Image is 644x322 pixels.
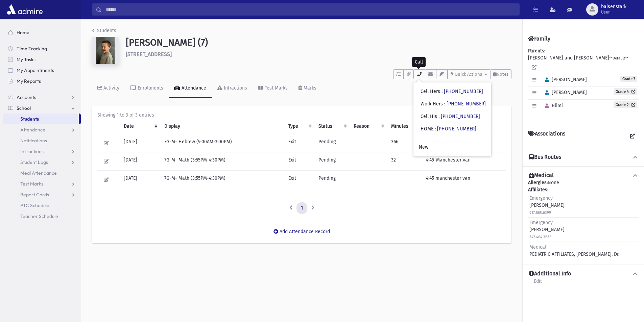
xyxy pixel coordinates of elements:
[542,90,587,95] span: [PERSON_NAME]
[102,85,119,91] div: Activity
[529,195,553,201] span: Emergency
[20,127,45,133] span: Attendance
[136,85,163,91] div: Enrollments
[542,77,587,82] span: [PERSON_NAME]
[92,27,116,37] nav: breadcrumb
[626,130,639,143] a: View all Associations
[528,47,639,119] div: [PERSON_NAME] and [PERSON_NAME]
[614,101,637,108] a: Grade 2
[422,171,506,189] td: 4:45 manchester van
[441,114,480,119] a: [PHONE_NUMBER]
[529,235,551,239] small: 347.404.3632
[442,89,443,94] span: :
[284,134,314,152] td: Exit
[447,101,486,107] a: [PHONE_NUMBER]
[169,79,212,98] a: Attendance
[160,171,284,189] td: 7G-M- Math (3:55PM-4:30PM)
[422,152,506,171] td: 4:45-Manchester van
[126,51,511,57] h6: [STREET_ADDRESS]
[421,113,480,120] div: Cell His
[97,112,506,119] div: Showing 1 to 3 of 3 entries
[3,146,81,157] a: Infractions
[529,172,554,179] h4: Medical
[269,226,334,238] button: Add Attendance Record
[120,152,160,171] td: [DATE]
[601,9,626,15] span: User
[263,85,288,91] div: Test Marks
[284,119,314,134] th: Type: activate to sort column ascending
[284,152,314,171] td: Exit
[529,220,553,225] span: Emergency
[444,101,445,107] span: :
[20,213,58,219] span: Teacher Schedule
[528,270,639,277] button: Additional Info
[3,124,81,135] a: Attendance
[20,138,47,144] span: Notifications
[387,152,422,171] td: 32
[528,130,565,143] h4: Associations
[20,148,44,154] span: Infractions
[20,202,49,208] span: PTC Schedule
[17,56,35,63] span: My Tasks
[529,244,619,258] div: PEDIATRIC AFFILIATES, [PERSON_NAME], Dr.
[101,138,111,148] button: Edit
[435,126,436,132] span: :
[490,69,511,79] button: Notes
[3,65,81,76] a: My Appointments
[529,244,546,250] span: Medical
[20,192,49,198] span: Report Cards
[92,79,125,98] a: Activity
[180,85,206,91] div: Attendance
[101,175,111,184] button: Edit
[160,152,284,171] td: 7G-M- Math (3:55PM-4:30PM)
[614,88,637,95] a: Grade 4
[160,119,284,134] th: Display
[314,152,350,171] td: Pending
[3,178,81,189] a: Test Marks
[3,157,81,168] a: Student Logs
[120,119,160,134] th: Date: activate to sort column ascending
[448,69,490,79] button: Quick Actions
[17,94,36,100] span: Accounts
[350,119,387,134] th: Reason: activate to sort column ascending
[302,85,316,91] div: Marks
[120,171,160,189] td: [DATE]
[222,85,247,91] div: Infractions
[314,134,350,152] td: Pending
[20,159,48,165] span: Student Logs
[533,277,542,290] a: Edit
[253,79,293,98] a: Test Marks
[314,119,350,134] th: Status: activate to sort column ascending
[437,126,476,132] a: [PHONE_NUMBER]
[387,134,422,152] td: 366
[125,79,169,98] a: Enrollments
[126,37,511,48] h1: [PERSON_NAME] (7)
[3,54,81,65] a: My Tasks
[20,116,39,122] span: Students
[102,3,519,16] input: Search
[3,135,81,146] a: Notifications
[3,103,81,114] a: School
[17,46,47,52] span: Time Tracking
[3,92,81,103] a: Accounts
[528,48,545,54] b: Parents:
[413,141,491,153] a: New
[17,29,29,35] span: Home
[101,156,111,166] button: Edit
[387,119,422,134] th: Minutes
[529,195,565,216] div: [PERSON_NAME]
[160,134,284,152] td: 7G-M- Hebrew (9:00AM-3:00PM)
[293,79,322,98] a: Marks
[528,154,639,161] button: Bus Routes
[20,170,57,176] span: Meal Attendance
[528,187,548,193] b: Affiliates:
[438,114,439,119] span: :
[212,79,253,98] a: Infractions
[421,88,483,95] div: Cell Hers
[542,103,563,108] span: Blimi
[3,168,81,178] a: Meal Attendance
[497,72,508,77] span: Notes
[20,181,43,187] span: Test Marks
[528,180,548,185] b: Allergies:
[444,89,483,94] a: [PHONE_NUMBER]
